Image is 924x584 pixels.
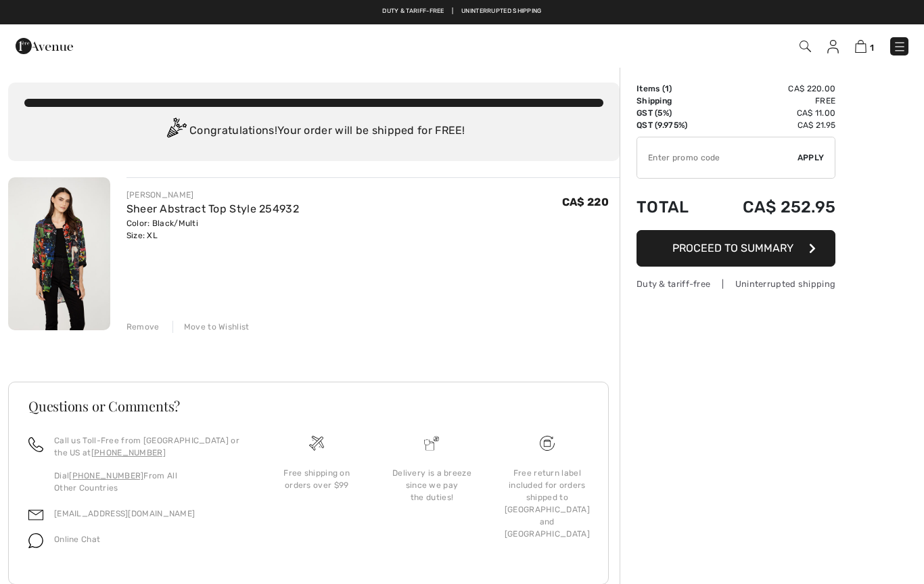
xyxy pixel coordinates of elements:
[28,399,588,413] h3: Questions or Comments?
[8,177,110,330] img: Sheer Abstract Top Style 254932
[501,467,594,540] div: Free return label included for orders shipped to [GEOGRAPHIC_DATA] and [GEOGRAPHIC_DATA]
[637,230,835,267] button: Proceed to Summary
[800,41,811,52] img: Search
[162,118,189,145] img: Congratulation2.svg
[708,83,835,95] td: CA$ 220.00
[126,189,299,201] div: [PERSON_NAME]
[855,38,874,54] a: 1
[28,508,43,522] img: email
[637,277,835,290] div: Duty & tariff-free | Uninterrupted shipping
[708,184,835,230] td: CA$ 252.95
[424,436,439,451] img: Delivery is a breeze since we pay the duties!
[855,40,867,53] img: Shopping Bag
[126,202,299,215] a: Sheer Abstract Top Style 254932
[54,509,195,518] a: [EMAIL_ADDRESS][DOMAIN_NAME]
[69,471,143,480] a: [PHONE_NUMBER]
[540,436,555,451] img: Free shipping on orders over $99
[54,535,100,544] span: Online Chat
[385,467,478,503] div: Delivery is a breeze since we pay the duties!
[16,32,73,60] img: 1ère Avenue
[637,95,708,107] td: Shipping
[637,119,708,131] td: QST (9.975%)
[309,436,324,451] img: Free shipping on orders over $99
[637,137,798,178] input: Promo code
[270,467,363,491] div: Free shipping on orders over $99
[91,448,166,457] a: [PHONE_NUMBER]
[893,40,906,53] img: Menu
[665,84,669,93] span: 1
[870,43,874,53] span: 1
[28,533,43,548] img: chat
[798,152,825,164] span: Apply
[172,321,250,333] div: Move to Wishlist
[637,107,708,119] td: GST (5%)
[708,119,835,131] td: CA$ 21.95
[562,196,609,208] span: CA$ 220
[126,217,299,242] div: Color: Black/Multi Size: XL
[708,107,835,119] td: CA$ 11.00
[16,39,73,51] a: 1ère Avenue
[672,242,793,254] span: Proceed to Summary
[827,40,839,53] img: My Info
[24,118,603,145] div: Congratulations! Your order will be shipped for FREE!
[708,95,835,107] td: Free
[28,437,43,452] img: call
[54,470,243,494] p: Dial From All Other Countries
[637,184,708,230] td: Total
[126,321,160,333] div: Remove
[54,434,243,459] p: Call us Toll-Free from [GEOGRAPHIC_DATA] or the US at
[637,83,708,95] td: Items ( )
